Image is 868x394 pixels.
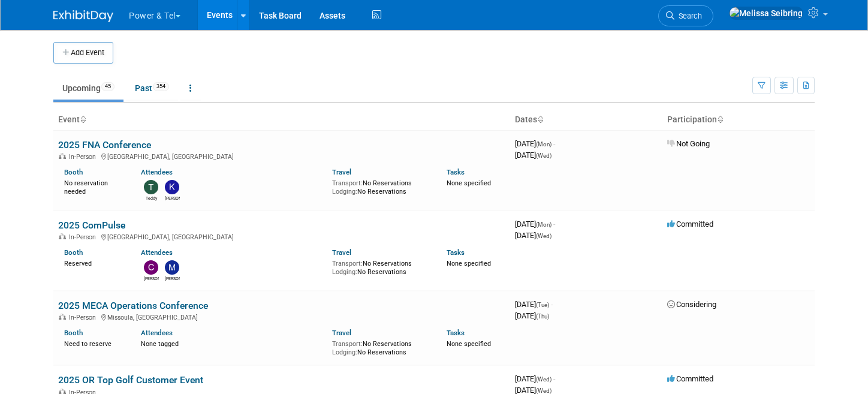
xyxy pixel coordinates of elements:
[717,115,723,124] a: Sort by Participation Type
[658,5,713,26] a: Search
[515,231,551,240] span: [DATE]
[69,314,100,321] span: In-Person
[64,168,83,176] a: Booth
[536,376,551,383] span: (Wed)
[58,151,505,161] div: [GEOGRAPHIC_DATA], [GEOGRAPHIC_DATA]
[551,300,553,309] span: -
[515,151,551,160] span: [DATE]
[536,302,549,308] span: (Tue)
[667,139,710,148] span: Not Going
[165,180,179,194] img: Kevin Wilkes
[165,260,179,275] img: Michael Mackeben
[515,374,555,383] span: [DATE]
[332,340,363,348] span: Transport:
[53,10,113,22] img: ExhibitDay
[536,141,551,148] span: (Mon)
[165,275,180,282] div: Michael Mackeben
[536,221,551,228] span: (Mon)
[153,82,169,91] span: 354
[64,257,123,268] div: Reserved
[58,312,505,321] div: Missoula, [GEOGRAPHIC_DATA]
[332,179,363,187] span: Transport:
[332,168,351,176] a: Travel
[729,7,803,20] img: Melissa Seibring
[141,338,323,348] div: None tagged
[332,329,351,337] a: Travel
[53,42,113,64] button: Add Event
[58,300,208,311] a: 2025 MECA Operations Conference
[141,168,173,176] a: Attendees
[536,152,551,159] span: (Wed)
[141,248,173,257] a: Attendees
[80,115,86,124] a: Sort by Event Name
[53,77,123,100] a: Upcoming45
[165,194,180,201] div: Kevin Wilkes
[537,115,543,124] a: Sort by Start Date
[69,153,100,161] span: In-Person
[58,219,125,231] a: 2025 ComPulse
[536,313,549,320] span: (Thu)
[332,338,429,356] div: No Reservations No Reservations
[667,219,713,228] span: Committed
[674,11,702,20] span: Search
[332,268,357,276] span: Lodging:
[332,248,351,257] a: Travel
[447,260,491,267] span: None specified
[515,219,555,228] span: [DATE]
[667,300,716,309] span: Considering
[667,374,713,383] span: Committed
[332,177,429,196] div: No Reservations No Reservations
[332,188,357,196] span: Lodging:
[144,275,159,282] div: Chris Noora
[553,139,555,148] span: -
[69,233,100,241] span: In-Person
[144,180,158,194] img: Teddy Dye
[536,387,551,394] span: (Wed)
[53,110,510,130] th: Event
[447,340,491,348] span: None specified
[447,179,491,187] span: None specified
[126,77,178,100] a: Past354
[332,260,363,267] span: Transport:
[515,300,553,309] span: [DATE]
[332,348,357,356] span: Lodging:
[332,257,429,276] div: No Reservations No Reservations
[59,314,66,320] img: In-Person Event
[536,233,551,239] span: (Wed)
[64,177,123,196] div: No reservation needed
[144,260,158,275] img: Chris Noora
[64,338,123,348] div: Need to reserve
[58,231,505,241] div: [GEOGRAPHIC_DATA], [GEOGRAPHIC_DATA]
[515,311,549,320] span: [DATE]
[64,248,83,257] a: Booth
[553,374,555,383] span: -
[510,110,662,130] th: Dates
[59,153,66,159] img: In-Person Event
[59,233,66,239] img: In-Person Event
[58,374,203,386] a: 2025 OR Top Golf Customer Event
[447,329,465,337] a: Tasks
[447,168,465,176] a: Tasks
[662,110,815,130] th: Participation
[447,248,465,257] a: Tasks
[144,194,159,201] div: Teddy Dye
[64,329,83,337] a: Booth
[515,139,555,148] span: [DATE]
[58,139,151,151] a: 2025 FNA Conference
[141,329,173,337] a: Attendees
[101,82,114,91] span: 45
[553,219,555,228] span: -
